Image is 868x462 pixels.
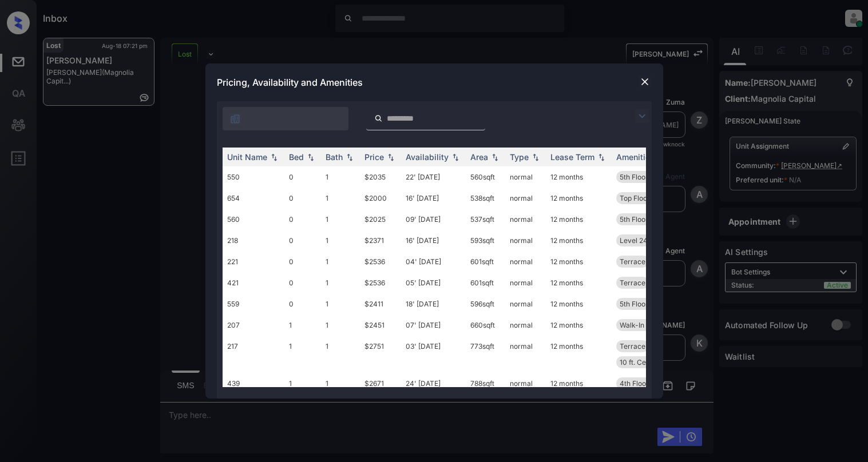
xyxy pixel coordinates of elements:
[284,373,321,394] td: 1
[550,152,594,162] div: Lease Term
[321,336,360,373] td: 1
[284,314,321,336] td: 1
[223,314,284,336] td: 207
[616,152,655,162] div: Amenities
[360,209,401,230] td: $2025
[596,153,607,161] img: sorting
[620,257,645,266] span: Terrace
[620,379,649,388] span: 4th Floor
[223,251,284,272] td: 221
[505,188,546,209] td: normal
[360,293,401,314] td: $2411
[466,251,505,272] td: 601 sqft
[223,209,284,230] td: 560
[546,166,612,188] td: 12 months
[639,76,651,87] img: close
[321,272,360,293] td: 1
[401,272,466,293] td: 05' [DATE]
[546,336,612,373] td: 12 months
[546,373,612,394] td: 12 months
[326,152,343,162] div: Bath
[360,336,401,373] td: $2751
[223,166,284,188] td: 550
[205,63,663,101] div: Pricing, Availability and Amenities
[284,188,321,209] td: 0
[505,209,546,230] td: normal
[284,293,321,314] td: 0
[505,166,546,188] td: normal
[321,293,360,314] td: 1
[305,153,316,161] img: sorting
[360,166,401,188] td: $2035
[321,251,360,272] td: 1
[401,314,466,336] td: 07' [DATE]
[229,113,241,125] img: icon-zuma
[385,153,397,161] img: sorting
[620,358,663,367] span: 10 ft. Ceilings
[620,236,648,245] span: Level 24
[546,230,612,251] td: 12 months
[635,109,649,123] img: icon-zuma
[374,113,383,124] img: icon-zuma
[620,342,645,351] span: Terrace
[620,173,648,181] span: 5th Floor
[401,166,466,188] td: 22' [DATE]
[321,314,360,336] td: 1
[284,272,321,293] td: 0
[505,314,546,336] td: normal
[489,153,501,161] img: sorting
[466,373,505,394] td: 788 sqft
[360,272,401,293] td: $2536
[620,194,650,202] span: Top Floor
[401,293,466,314] td: 18' [DATE]
[505,251,546,272] td: normal
[546,293,612,314] td: 12 months
[466,188,505,209] td: 538 sqft
[268,153,280,161] img: sorting
[223,188,284,209] td: 654
[546,272,612,293] td: 12 months
[223,336,284,373] td: 217
[284,336,321,373] td: 1
[360,188,401,209] td: $2000
[401,230,466,251] td: 16' [DATE]
[546,188,612,209] td: 12 months
[284,209,321,230] td: 0
[466,209,505,230] td: 537 sqft
[466,314,505,336] td: 660 sqft
[620,321,667,329] span: Walk-In Closet
[223,272,284,293] td: 421
[401,336,466,373] td: 03' [DATE]
[505,272,546,293] td: normal
[227,152,267,162] div: Unit Name
[505,336,546,373] td: normal
[360,373,401,394] td: $2671
[360,230,401,251] td: $2371
[360,251,401,272] td: $2536
[223,293,284,314] td: 559
[321,373,360,394] td: 1
[321,188,360,209] td: 1
[466,293,505,314] td: 596 sqft
[546,314,612,336] td: 12 months
[505,373,546,394] td: normal
[466,272,505,293] td: 601 sqft
[364,152,384,162] div: Price
[401,209,466,230] td: 09' [DATE]
[401,373,466,394] td: 24' [DATE]
[321,166,360,188] td: 1
[401,188,466,209] td: 16' [DATE]
[620,215,648,224] span: 5th Floor
[546,209,612,230] td: 12 months
[466,230,505,251] td: 593 sqft
[344,153,355,161] img: sorting
[284,230,321,251] td: 0
[406,152,449,162] div: Availability
[321,230,360,251] td: 1
[546,251,612,272] td: 12 months
[401,251,466,272] td: 04' [DATE]
[223,373,284,394] td: 439
[620,300,648,308] span: 5th Floor
[620,278,645,287] span: Terrace
[505,293,546,314] td: normal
